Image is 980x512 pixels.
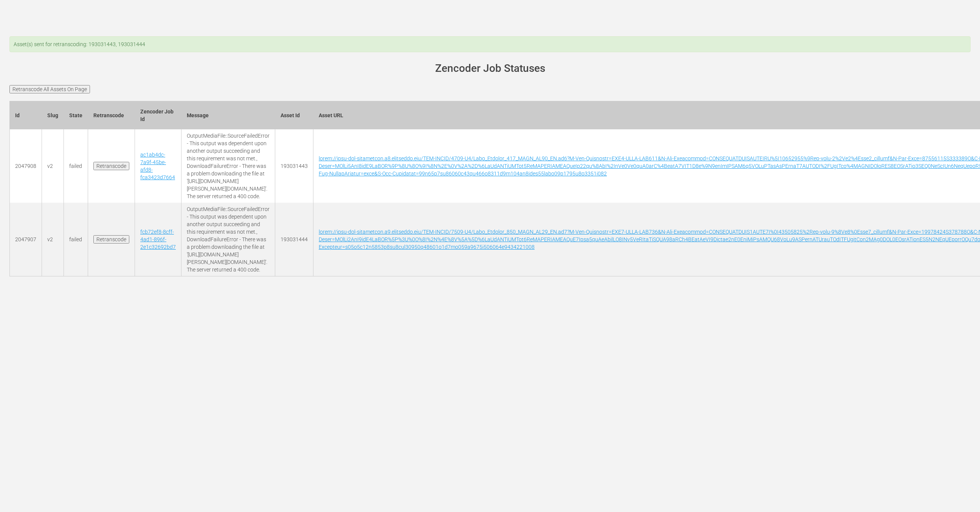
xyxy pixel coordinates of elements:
[181,101,275,129] th: Message
[10,101,42,129] th: Id
[9,85,90,93] input: Retranscode All Assets On Page
[93,162,129,170] input: Retranscode
[140,229,176,250] a: fcb72ef8-8cff-4ad1-896f-2e1c32692bd7
[20,63,960,74] h1: Zencoder Job Statuses
[275,129,313,203] td: 193031443
[64,129,88,203] td: failed
[42,129,64,203] td: v2
[64,101,88,129] th: State
[42,203,64,276] td: v2
[275,101,313,129] th: Asset Id
[9,36,971,52] div: Asset(s) sent for retranscoding: 193031443, 193031444
[181,203,275,276] td: OutputMediaFile::SourceFailedError - This output was dependent upon another output succeeding and...
[135,101,181,129] th: Zencoder Job Id
[275,203,313,276] td: 193031444
[42,101,64,129] th: Slug
[140,152,175,180] a: ac1ab4dc-7a9f-45be-afd8-fca3423d7664
[10,129,42,203] td: 2047908
[88,101,135,129] th: Retranscode
[93,235,129,244] input: Retranscode
[181,129,275,203] td: OutputMediaFile::SourceFailedError - This output was dependent upon another output succeeding and...
[10,203,42,276] td: 2047907
[64,203,88,276] td: failed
